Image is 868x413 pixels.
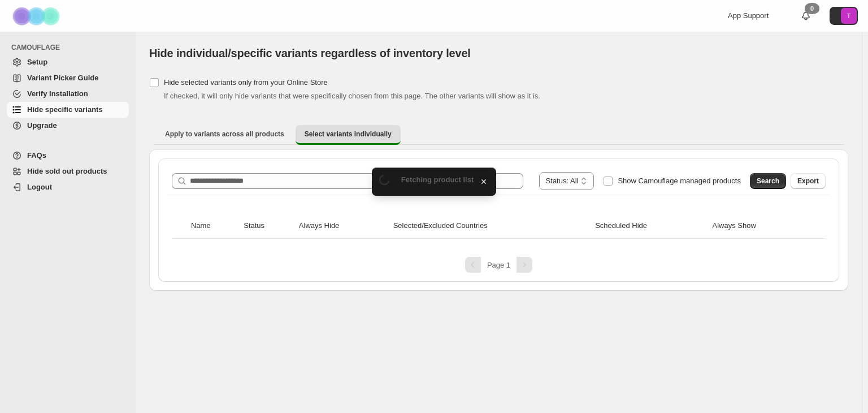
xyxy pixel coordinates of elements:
span: If checked, it will only hide variants that were specifically chosen from this page. The other va... [164,92,540,100]
a: Verify Installation [7,86,129,102]
div: Select variants individually [149,149,848,291]
span: Hide individual/specific variants regardless of inventory level [149,47,471,59]
a: Hide sold out products [7,164,129,179]
span: Verify Installation [27,89,88,98]
span: Logout [27,183,52,191]
a: FAQs [7,148,129,164]
a: 0 [800,10,811,21]
button: Apply to variants across all products [156,125,293,143]
span: Hide sold out products [27,167,107,175]
th: Scheduled Hide [592,213,709,239]
span: Hide specific variants [27,105,103,114]
th: Status [240,213,296,239]
button: Avatar with initials T [830,7,858,25]
span: Search [757,177,779,186]
span: Select variants individually [305,130,392,139]
img: Camouflage [9,1,66,32]
span: Apply to variants across all products [165,130,284,139]
span: Upgrade [27,121,57,130]
button: Search [750,173,786,189]
th: Selected/Excluded Countries [390,213,592,239]
a: Hide specific variants [7,102,129,118]
text: T [847,12,851,19]
button: Export [791,173,826,189]
span: Page 1 [487,261,510,269]
th: Always Hide [296,213,390,239]
th: Name [188,213,240,239]
span: CAMOUFLAGE [11,43,130,52]
a: Variant Picker Guide [7,70,129,86]
span: Hide selected variants only from your Online Store [164,78,328,87]
a: Logout [7,179,129,195]
span: Variant Picker Guide [27,74,98,82]
a: Setup [7,54,129,70]
div: 0 [805,3,819,14]
span: App Support [728,11,769,20]
a: Upgrade [7,118,129,134]
span: Avatar with initials T [841,8,857,24]
span: FAQs [27,151,46,160]
span: Export [797,177,819,186]
span: Show Camouflage managed products [618,177,741,185]
th: Always Show [709,213,810,239]
span: Setup [27,58,47,66]
nav: Pagination [167,257,830,273]
button: Select variants individually [296,125,401,145]
span: Fetching product list [401,175,474,184]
